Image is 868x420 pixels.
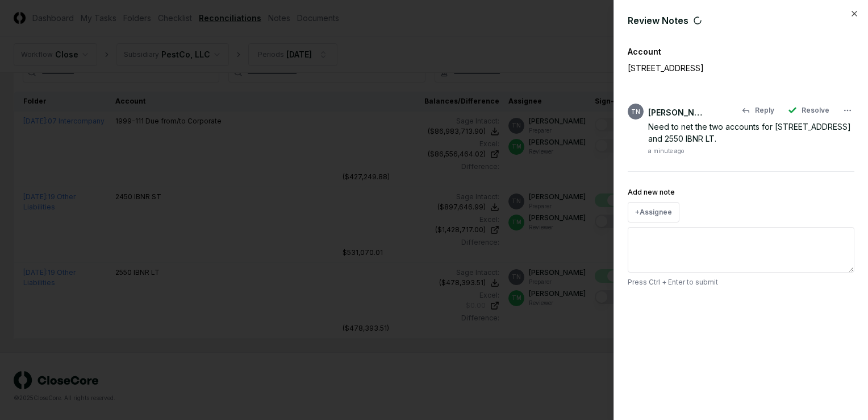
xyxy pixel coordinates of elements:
[648,106,705,118] div: [PERSON_NAME]
[631,108,640,116] span: TN
[628,14,854,27] div: Review Notes
[781,100,836,121] button: Resolve
[628,277,854,287] p: Press Ctrl + Enter to submit
[648,121,854,145] div: Need to net the two accounts for [STREET_ADDRESS] and 2550 IBNR LT.
[628,46,854,57] div: Account
[628,202,679,223] button: +Assignee
[628,188,675,196] label: Add new note
[735,100,781,121] button: Reply
[802,105,829,116] span: Resolve
[628,62,815,74] p: [STREET_ADDRESS]
[648,147,684,155] div: a minute ago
